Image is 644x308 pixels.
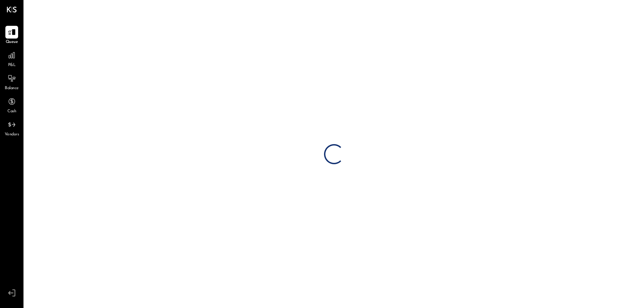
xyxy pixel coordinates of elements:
a: P&L [0,49,23,68]
span: Cash [7,109,16,115]
span: Balance [5,85,19,91]
span: P&L [8,62,16,68]
span: Queue [6,39,18,45]
span: Vendors [5,132,19,138]
a: Cash [0,95,23,115]
a: Balance [0,72,23,91]
a: Vendors [0,118,23,138]
a: Queue [0,26,23,45]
